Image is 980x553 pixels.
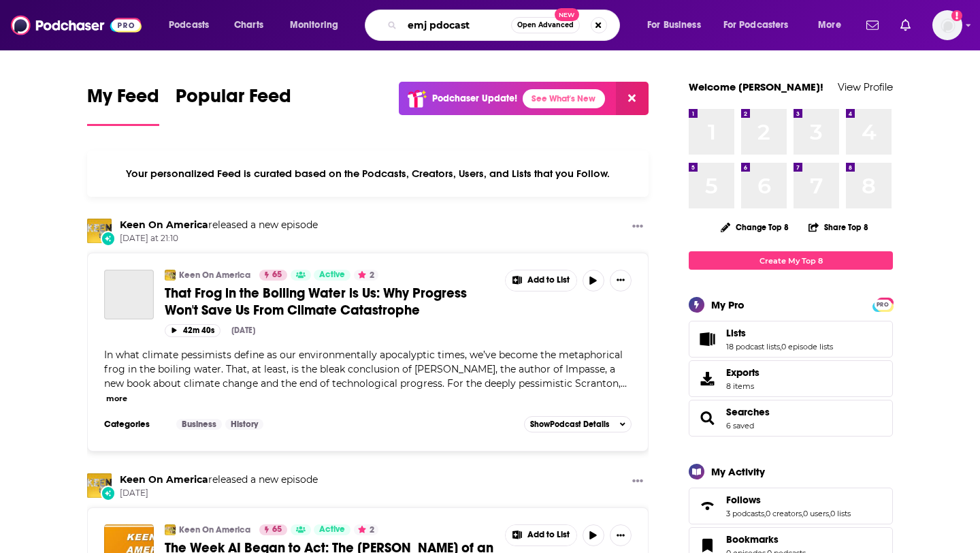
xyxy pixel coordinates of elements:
span: Exports [693,369,721,388]
span: In what climate pessimists define as our environmentally apocalyptic times, we’ve become the meta... [104,349,623,390]
p: Podchaser Update! [432,93,517,104]
img: Keen On America [87,219,112,243]
a: 6 saved [726,421,754,430]
a: Keen On America [120,219,208,231]
span: For Podcasters [723,16,789,35]
a: Business [176,419,222,430]
button: open menu [280,14,356,36]
span: [DATE] at 21:10 [120,233,318,244]
button: Open AdvancedNew [511,17,580,33]
a: Active [314,524,350,535]
button: Show More Button [627,219,649,236]
button: 2 [354,270,378,281]
span: Open Advanced [517,22,574,29]
svg: Add a profile image [951,10,962,21]
a: Keen On America [179,270,250,281]
input: Search podcasts, credits, & more... [402,14,511,36]
span: 65 [272,268,282,282]
a: Charts [225,14,272,36]
span: That Frog in the Boiling Water is Us: Why Progress Won't Save Us From Climate Catastrophe [165,285,467,319]
span: [DATE] [120,488,318,499]
span: Charts [234,16,263,35]
span: Bookmarks [726,533,779,546]
span: Searches [689,400,893,437]
div: Search podcasts, credits, & more... [378,10,633,41]
span: , [764,509,766,518]
button: Share Top 8 [808,214,869,240]
span: Monitoring [290,16,338,35]
a: Keen On America [165,524,176,535]
span: Add to List [527,530,570,540]
span: Popular Feed [176,84,291,116]
a: Exports [689,360,893,397]
a: Show notifications dropdown [895,14,916,37]
span: Lists [726,327,746,339]
span: Logged in as megcassidy [932,10,962,40]
a: My Feed [87,84,159,126]
div: New Episode [101,231,116,246]
a: PRO [875,299,891,309]
a: Create My Top 8 [689,251,893,270]
button: open menu [715,14,808,36]
a: 0 creators [766,509,802,518]
div: New Episode [101,486,116,501]
span: For Business [647,16,701,35]
a: 65 [259,270,287,281]
button: Show More Button [506,270,576,291]
span: 65 [272,523,282,537]
a: History [225,419,263,430]
span: New [555,8,579,21]
span: ... [621,377,627,390]
a: Welcome [PERSON_NAME]! [689,80,823,93]
div: [DATE] [231,326,255,335]
button: Show More Button [610,524,632,546]
h3: Categories [104,419,165,430]
a: 18 podcast lists [726,342,780,351]
span: Exports [726,366,759,379]
a: Lists [726,327,833,339]
span: , [802,509,803,518]
a: Popular Feed [176,84,291,126]
span: , [780,342,781,351]
a: Lists [693,330,721,349]
a: That Frog in the Boiling Water is Us: Why Progress Won't Save Us From Climate Catastrophe [165,285,495,319]
a: Keen On America [87,473,112,498]
button: 2 [354,524,378,535]
span: Follows [689,488,893,524]
span: Active [319,268,345,282]
button: Show More Button [627,473,649,490]
h3: released a new episode [120,219,318,232]
button: 42m 40s [165,324,220,337]
button: Change Top 8 [713,219,797,236]
button: open menu [808,14,858,36]
a: Keen On America [120,473,208,486]
span: Add to List [527,275,570,285]
button: ShowPodcast Details [524,416,632,432]
a: Searches [726,406,770,418]
span: Lists [689,321,893,358]
a: That Frog in the Boiling Water is Us: Why Progress Won't Save Us From Climate Catastrophe [104,270,154,319]
a: See What's New [523,89,605,108]
a: Bookmarks [726,533,806,546]
a: 0 users [803,509,829,518]
span: Podcasts [169,16,209,35]
span: Active [319,523,345,537]
div: Your personalized Feed is curated based on the Podcasts, Creators, Users, and Lists that you Follow. [87,151,649,197]
a: 65 [259,524,287,535]
a: 0 lists [830,509,851,518]
span: More [818,16,841,35]
button: more [106,393,127,405]
a: 0 episode lists [781,342,833,351]
h3: released a new episode [120,473,318,486]
img: Keen On America [165,270,176,281]
button: Show More Button [506,525,576,546]
a: View Profile [838,80,893,93]
button: Show profile menu [932,10,962,40]
button: open menu [159,14,227,36]
img: Podchaser - Follow, Share and Rate Podcasts [11,12,142,38]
